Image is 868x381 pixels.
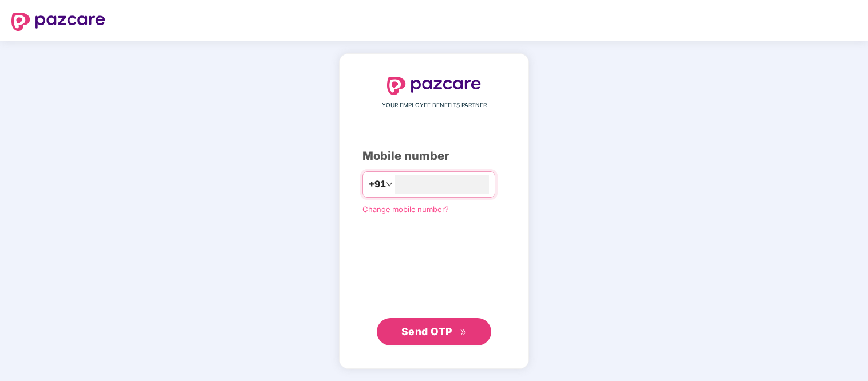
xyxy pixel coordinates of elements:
[369,177,386,191] span: +91
[377,318,491,345] button: Send OTPdouble-right
[362,147,506,165] div: Mobile number
[11,13,105,31] img: logo
[460,329,467,336] span: double-right
[382,101,487,110] span: YOUR EMPLOYEE BENEFITS PARTNER
[387,77,481,95] img: logo
[386,181,393,188] span: down
[401,325,452,337] span: Send OTP
[362,205,449,214] a: Change mobile number?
